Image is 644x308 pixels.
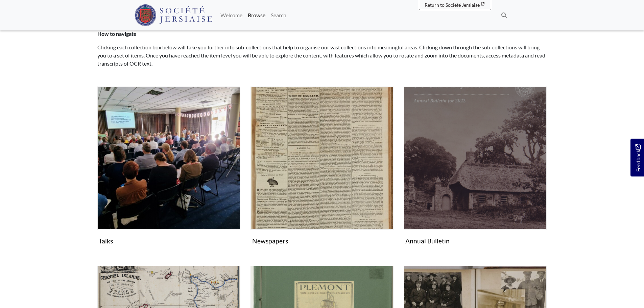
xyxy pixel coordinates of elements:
a: Newspapers Newspapers [251,87,393,247]
a: Annual Bulletin Annual Bulletin [404,87,547,247]
a: Browse [245,8,268,22]
img: Annual Bulletin [404,87,547,230]
a: Société Jersiaise logo [135,3,213,28]
a: Search [268,8,289,22]
div: Subcollection [245,87,399,258]
img: Société Jersiaise [135,4,213,26]
a: Would you like to provide feedback? [630,139,644,176]
p: Clicking each collection box below will take you further into sub-collections that help to organi... [97,43,547,68]
img: Newspapers [251,87,393,230]
strong: How to navigate [97,30,137,37]
img: Talks [97,87,240,230]
span: Feedback [634,144,642,171]
span: Return to Société Jersiaise [425,2,480,8]
a: Welcome [218,8,245,22]
div: Subcollection [92,87,245,258]
div: Subcollection [399,87,552,258]
a: Talks Talks [97,87,240,247]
